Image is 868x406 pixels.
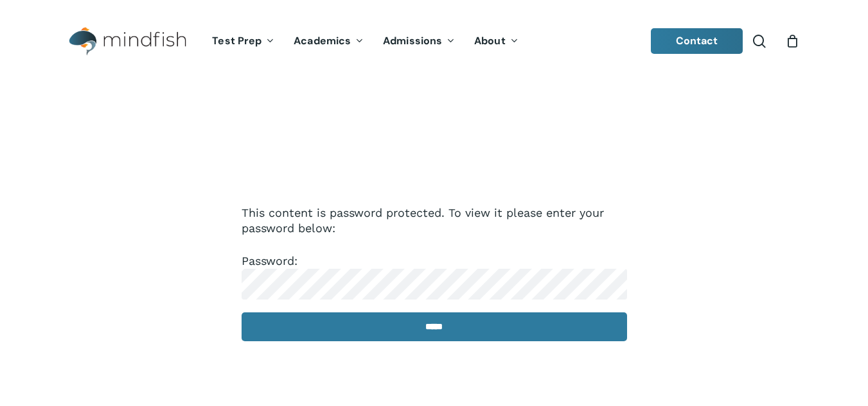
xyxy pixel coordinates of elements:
[651,28,743,54] a: Contact
[785,34,799,48] a: Cart
[51,17,817,65] header: Main Menu
[284,36,373,47] a: Academics
[373,36,465,47] a: Admissions
[242,269,627,300] input: Password:
[474,34,506,47] span: About
[242,254,627,290] label: Password:
[465,36,528,47] a: About
[242,205,627,253] p: This content is password protected. To view it please enter your password below:
[202,36,284,47] a: Test Prep
[212,34,261,47] span: Test Prep
[383,34,442,47] span: Admissions
[202,17,527,65] nav: Main Menu
[294,34,351,47] span: Academics
[676,34,718,47] span: Contact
